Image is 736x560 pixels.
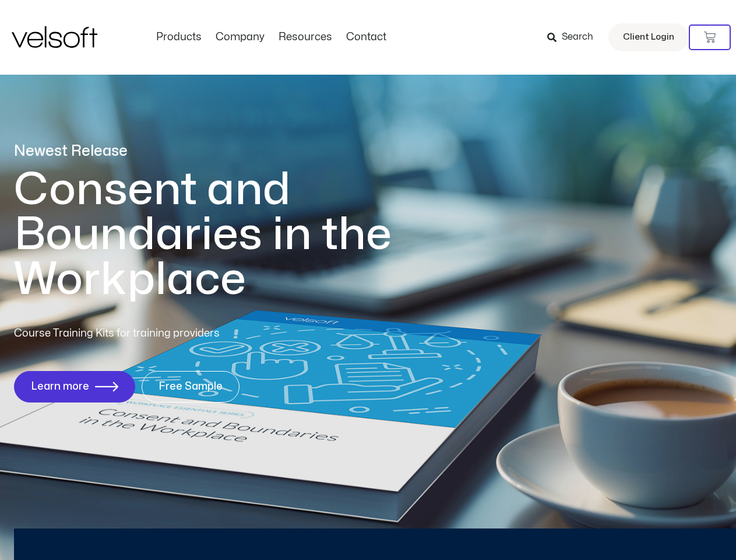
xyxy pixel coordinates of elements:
[623,30,674,45] span: Client Login
[149,31,209,44] a: ProductsMenu Toggle
[149,31,393,44] nav: Menu
[12,26,97,48] img: Velsoft Training Materials
[14,141,439,162] p: Newest Release
[608,23,689,51] a: Client Login
[339,31,393,44] a: ContactMenu Toggle
[547,27,601,47] a: Search
[142,371,240,402] a: Free Sample
[14,371,135,402] a: Learn more
[562,30,593,45] span: Search
[209,31,272,44] a: CompanyMenu Toggle
[272,31,339,44] a: ResourcesMenu Toggle
[31,381,89,393] span: Learn more
[14,167,439,302] h1: Consent and Boundaries in the Workplace
[159,381,223,393] span: Free Sample
[14,325,304,342] p: Course Training Kits for training providers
